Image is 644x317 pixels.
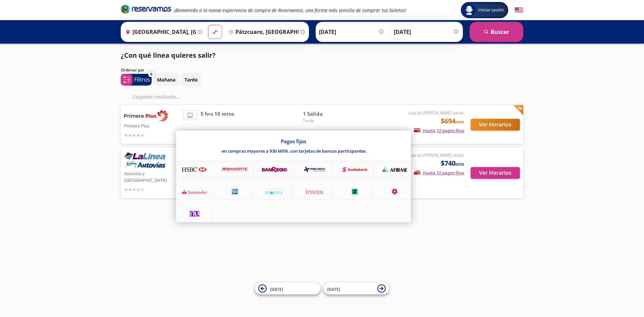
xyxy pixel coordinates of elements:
[226,23,299,40] input: Buscar Destino
[121,50,216,60] p: ¿Con qué línea quieres salir?
[153,73,179,86] button: Mañana
[181,73,201,86] button: Tarde
[121,4,171,16] a: Brand Logo
[476,7,507,13] span: Iniciar sesión
[471,119,520,130] button: Ver Horarios
[441,116,464,126] span: $694
[174,7,406,13] em: ¡Bienvenido a la nueva experiencia de compra de Reservamos, una forma más sencilla de comprar tus...
[303,110,350,118] span: 1 Salida
[121,74,152,86] button: 0Filtros
[124,152,165,169] img: Autovías y La Línea
[255,283,320,295] button: [DATE]
[201,110,234,139] span: 5 hrs 10 mins
[124,110,168,121] img: Primera Plus
[408,110,464,116] em: viaje de [PERSON_NAME] desde:
[414,127,464,134] span: Hasta 12 pagos fijos
[414,170,464,176] span: Hasta 12 pagos fijos
[324,283,389,295] button: [DATE]
[132,94,180,100] em: Cargando resultados ...
[394,23,460,40] input: Opcional
[319,23,385,40] input: Elegir Fecha
[124,169,180,183] p: Autovías y [GEOGRAPHIC_DATA]
[121,67,144,73] p: Ordenar por
[281,138,306,145] p: Pagos fijos
[134,75,150,84] p: Filtros
[470,22,523,42] button: Buscar
[303,118,350,124] span: Tarde
[408,152,464,158] em: viaje de [PERSON_NAME] desde:
[124,121,180,129] p: Primera Plus
[123,23,196,40] input: Buscar Origen
[441,158,464,168] span: $740
[150,71,152,77] span: 0
[455,119,464,124] small: MXN
[455,162,464,167] small: MXN
[270,286,283,292] span: [DATE]
[121,4,171,14] i: Brand Logo
[157,76,175,83] p: Mañana
[515,6,523,14] button: English
[471,167,520,179] button: Ver Horarios
[327,286,340,292] span: [DATE]
[222,148,366,154] p: en compras mayores a $30 MXN, con tarjetas de bancos participantes
[184,76,198,83] p: Tarde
